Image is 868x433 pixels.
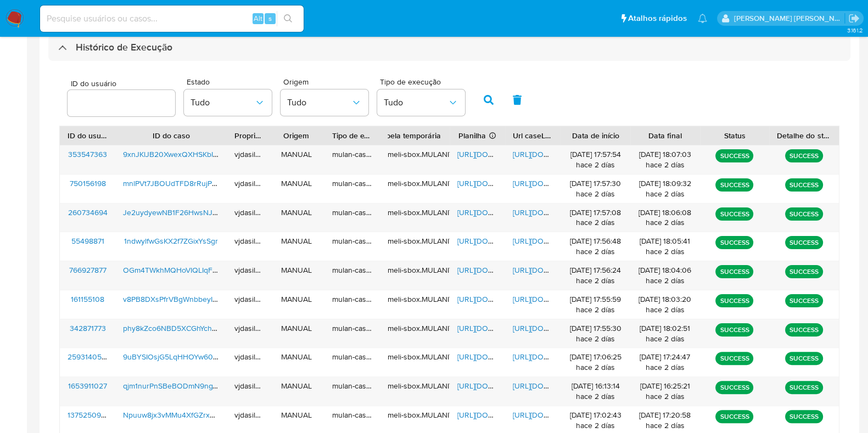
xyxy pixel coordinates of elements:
p: viviane.jdasilva@mercadopago.com.br [734,13,845,24]
span: 3.161.2 [847,26,863,35]
input: Pesquise usuários ou casos... [40,12,304,26]
span: s [268,13,272,24]
span: Atalhos rápidos [628,13,687,24]
a: Notificações [698,14,707,23]
a: Sair [848,13,860,24]
span: Alt [254,13,262,24]
button: search-icon [277,11,299,26]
